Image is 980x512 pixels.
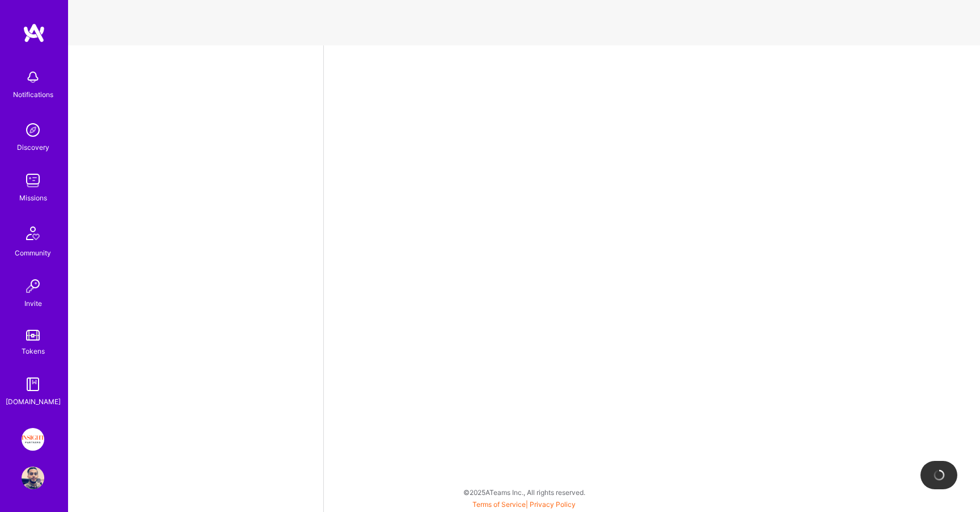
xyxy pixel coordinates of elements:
[931,467,947,483] img: loading
[26,330,40,341] img: tokens
[13,89,53,100] div: Notifications
[19,220,47,247] img: Community
[472,500,526,509] a: Terms of Service
[17,141,49,153] div: Discovery
[15,247,51,259] div: Community
[22,119,44,141] img: discovery
[19,192,47,204] div: Missions
[68,478,980,506] div: © 2025 ATeams Inc., All rights reserved.
[530,500,576,509] a: Privacy Policy
[472,500,576,509] span: |
[22,275,44,297] img: Invite
[19,467,47,489] a: User Avatar
[24,297,42,309] div: Invite
[6,396,61,408] div: [DOMAIN_NAME]
[22,428,44,451] img: Insight Partners: Data & AI - Sourcing
[22,169,44,192] img: teamwork
[23,23,45,43] img: logo
[22,467,44,489] img: User Avatar
[22,345,45,357] div: Tokens
[22,66,44,89] img: bell
[19,428,47,451] a: Insight Partners: Data & AI - Sourcing
[22,373,44,396] img: guide book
